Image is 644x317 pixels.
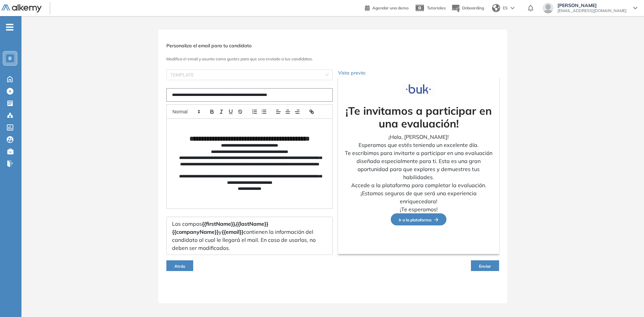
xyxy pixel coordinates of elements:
[503,5,508,11] span: ES
[372,5,409,10] span: Agendar una demo
[399,217,438,222] span: Ir a la plataforma
[222,228,244,235] span: {{email}}
[427,5,446,10] span: Tutoriales
[492,4,500,12] img: world
[557,3,627,8] span: [PERSON_NAME]
[8,56,12,61] span: B
[166,57,499,61] h3: Modifica el email y asunto como gustes para que sea enviado a tus candidatos.
[391,213,446,226] button: Ir a la plataformaFlecha
[402,82,435,96] img: Logo de la compañía
[462,5,484,10] span: Onboarding
[6,27,13,28] i: -
[1,4,42,13] img: Logo
[343,205,494,213] p: ¡Te esperamos!
[343,181,494,205] p: Accede a la plataforma para completar la evaluación. ¡Estamos seguros de que será una experiencia...
[202,220,236,227] span: {{firstName}},
[343,149,494,181] p: Te escribimos para invitarte a participar en una evaluación diseñada especialmente para ti. Esta ...
[471,260,499,271] button: Enviar
[174,264,185,269] span: Atrás
[343,133,494,141] p: ¡Hola, [PERSON_NAME]!
[343,141,494,149] p: Esperamos que estés teniendo un excelente día.
[479,264,491,269] span: Enviar
[345,104,492,130] strong: ¡Te invitamos a participar en una evaluación!
[338,69,499,76] p: Vista previa:
[166,217,333,255] div: Los campos y contienen la información del candidato al cual le llegará el mail. En caso de usarlo...
[431,218,438,222] img: Flecha
[236,220,268,227] span: {{lastName}}
[557,8,627,13] span: [EMAIL_ADDRESS][DOMAIN_NAME]
[365,3,409,11] a: Agendar una demo
[166,43,499,49] h3: Personaliza el email para tu candidato
[172,228,219,235] span: {{companyName}}
[451,1,484,15] button: Onboarding
[511,7,515,9] img: arrow
[166,260,193,271] button: Atrás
